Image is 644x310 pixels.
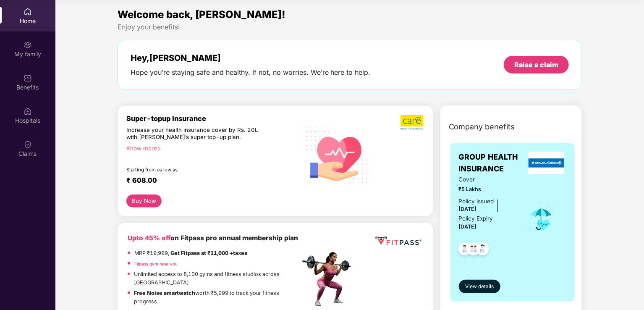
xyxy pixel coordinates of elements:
[128,234,298,242] b: on Fitpass pro annual membership plan
[401,114,424,130] img: b5dec4f62d2307b9de63beb79f102df3.png
[465,283,494,291] span: View details
[374,233,423,249] img: fppp.png
[24,140,32,149] img: svg+xml;base64,PHN2ZyBpZD0iQ2xhaW0iIHhtbG5zPSJodHRwOi8vd3d3LnczLm9yZy8yMDAwL3N2ZyIgd2lkdGg9IjIwIi...
[131,53,371,63] div: Hey, [PERSON_NAME]
[528,205,555,233] img: icon
[128,234,170,242] b: Upto 45% off
[459,185,516,194] span: ₹5 Lakhs
[118,23,582,32] div: Enjoy your benefits!
[170,250,247,256] strong: Get Fitpass at ₹11,000 +taxes
[134,290,196,296] strong: Free Noise smartwatch
[459,206,477,212] span: [DATE]
[126,145,295,151] div: Know more
[24,41,32,49] img: svg+xml;base64,PHN2ZyB3aWR0aD0iMjAiIGhlaWdodD0iMjAiIHZpZXdCb3g9IjAgMCAyMCAyMCIgZmlsbD0ibm9uZSIgeG...
[126,194,162,208] button: Buy Now
[459,214,493,223] div: Policy Expiry
[529,152,565,174] img: insurerLogo
[126,114,300,123] div: Super-topup Insurance
[134,250,169,256] del: MRP ₹19,999,
[463,240,484,260] img: svg+xml;base64,PHN2ZyB4bWxucz0iaHR0cDovL3d3dy53My5vcmcvMjAwMC9zdmciIHdpZHRoPSI0OC45MTUiIGhlaWdodD...
[300,250,359,309] img: fpp.png
[300,116,375,192] img: svg+xml;base64,PHN2ZyB4bWxucz0iaHR0cDovL3d3dy53My5vcmcvMjAwMC9zdmciIHhtbG5zOnhsaW5rPSJodHRwOi8vd3...
[24,107,32,116] img: svg+xml;base64,PHN2ZyBpZD0iSG9zcGl0YWxzIiB4bWxucz0iaHR0cDovL3d3dy53My5vcmcvMjAwMC9zdmciIHdpZHRoPS...
[459,175,516,184] span: Cover
[472,240,493,260] img: svg+xml;base64,PHN2ZyB4bWxucz0iaHR0cDovL3d3dy53My5vcmcvMjAwMC9zdmciIHdpZHRoPSI0OC45NDMiIGhlaWdodD...
[24,74,32,82] img: svg+xml;base64,PHN2ZyBpZD0iQmVuZWZpdHMiIHhtbG5zPSJodHRwOi8vd3d3LnczLm9yZy8yMDAwL3N2ZyIgd2lkdGg9Ij...
[24,8,32,16] img: svg+xml;base64,PHN2ZyBpZD0iSG9tZSIgeG1sbnM9Imh0dHA6Ly93d3cudzMub3JnLzIwMDAvc3ZnIiB3aWR0aD0iMjAiIG...
[134,289,300,306] p: worth ₹5,999 to track your fitness progress
[126,176,292,186] div: ₹ 608.00
[514,60,558,69] div: Raise a claim
[126,167,264,173] div: Starting from as low as
[459,151,526,175] span: GROUP HEALTH INSURANCE
[449,121,515,133] span: Company benefits
[459,223,477,230] span: [DATE]
[157,147,162,151] span: right
[459,197,494,206] div: Policy issued
[459,280,500,293] button: View details
[131,68,371,77] div: Hope you’re staying safe and healthy. If not, no worries. We’re here to help.
[134,261,178,266] a: Fitpass gym near you
[118,8,285,21] span: Welcome back, [PERSON_NAME]!
[134,270,300,287] p: Unlimited access to 8,100 gyms and fitness studios across [GEOGRAPHIC_DATA]
[126,126,264,142] div: Increase your health insurance cover by Rs. 20L with [PERSON_NAME]’s super top-up plan.
[455,240,475,260] img: svg+xml;base64,PHN2ZyB4bWxucz0iaHR0cDovL3d3dy53My5vcmcvMjAwMC9zdmciIHdpZHRoPSI0OC45NDMiIGhlaWdodD...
